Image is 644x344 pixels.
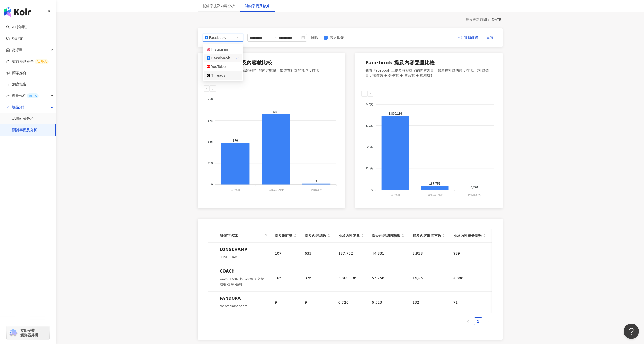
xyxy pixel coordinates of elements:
div: 9 [275,299,297,305]
tspan: 220萬 [366,145,373,148]
th: 提及內容總分享數 [449,229,490,243]
div: 3,800,136 [338,275,364,281]
div: 觀看 Facebook 上提及該關鍵字的內容數量，知道在社群的能見度排名 [208,68,319,73]
span: 關鍵字名稱 [220,233,263,238]
tspan: 0 [211,183,213,186]
li: 1 [474,317,482,325]
img: chrome extension [8,329,18,337]
tspan: PANDORA [468,193,481,196]
span: right [487,320,490,323]
a: searchAI 找網紅 [6,25,27,30]
span: 提及內容總留言數 [413,233,441,238]
tspan: 193 [208,162,213,165]
span: 提及內容聲量 [338,233,360,238]
span: search [265,234,268,237]
tspan: 578 [208,119,213,122]
a: 1 [474,318,482,325]
span: 提及網紅數 [275,233,293,238]
tspan: COACH [231,189,240,191]
div: BETA [27,93,39,98]
div: 132 [413,299,445,305]
img: logo [4,7,31,17]
button: 進階篩選 [454,34,482,42]
tspan: PANDORA [310,189,322,191]
th: 提及內容總數 [301,229,334,243]
div: LONGCHAMP [220,247,267,252]
div: Facebook [209,34,226,41]
div: 3,938 [413,251,445,256]
span: 競品分析 [12,102,26,113]
iframe: Help Scout Beacon - Open [624,324,639,339]
th: 提及內容總按讚數 [368,229,409,243]
div: Instagram [211,47,228,52]
div: Threads [211,73,228,78]
tspan: COACH [391,193,400,196]
span: to [273,36,277,40]
tspan: 0 [371,188,373,191]
a: 關鍵字提及分析 [12,128,37,133]
a: 品牌帳號分析 [12,116,34,121]
th: 提及內容聲量 [334,229,368,243]
span: 進階篩選 [464,34,478,42]
div: 6,726 [338,299,364,305]
tspan: LONGCHAMP [267,189,284,191]
div: COACH [220,268,267,274]
span: 提及內容總按讚數 [372,233,400,238]
div: 9 [305,299,330,305]
div: Facebook 提及內容數比較 [208,59,272,66]
tspan: 110萬 [366,167,373,170]
div: Facebook 提及內容聲量比較 [365,59,435,66]
div: 71 [453,299,486,305]
a: 效益預測報告ALPHA [6,59,49,64]
div: 6,523 [372,299,405,305]
label: 排除 ： [311,35,322,40]
li: Previous Page [464,317,472,325]
tspan: LONGCHAMP [426,193,443,196]
tspan: 440萬 [366,103,373,106]
a: 商案媒合 [6,70,26,76]
button: 重置 [482,34,498,42]
span: 官方帳號 [328,35,346,40]
tspan: 385 [208,140,213,144]
span: rise [6,94,10,98]
div: theofficialpandora [220,303,267,309]
th: 提及內容總留言數 [409,229,449,243]
div: 633 [305,251,330,256]
th: 提及內容總互動數 [490,229,531,243]
a: 找貼文 [6,36,23,41]
th: 提及網紅數 [271,229,301,243]
button: right [484,317,492,325]
div: 105 [275,275,297,281]
span: search [264,232,269,239]
tspan: 770 [208,98,213,101]
div: 關鍵字提及數據 [245,3,270,9]
div: 989 [453,251,486,256]
div: 55,756 [372,275,405,281]
span: 重置 [486,34,493,42]
div: 最後更新時間 ： [DATE] [198,17,503,22]
div: COACH AND 包 -Garmin -教練 -減脂 -訓練 -跳繩 [220,276,267,287]
a: chrome extension立即安裝 瀏覽器外掛 [7,326,49,340]
span: 趨勢分析 [12,90,39,102]
div: 44,331 [372,251,405,256]
div: YouTube [211,64,228,69]
div: 4,888 [453,275,486,281]
div: 14,461 [413,275,445,281]
tspan: 330萬 [366,124,373,127]
span: 立即安裝 瀏覽器外掛 [20,328,38,337]
a: 洞察報告 [6,82,26,87]
span: left [467,320,470,323]
div: 107 [275,251,297,256]
span: 提及內容總數 [305,233,326,238]
div: 376 [305,275,330,281]
div: 187,752 [338,251,364,256]
div: 觀看 Facebook 上提及該關鍵字的內容數量，知道在社群的熱度排名。(社群聲量：按讚數 + 分享數 + 留言數 + 觀看數) [365,68,492,78]
div: LONGCHAMP [220,254,267,260]
li: Next Page [484,317,492,325]
div: PANDORA [220,296,267,301]
div: 關鍵字提及內容分析 [203,3,235,9]
button: left [464,317,472,325]
span: 資源庫 [12,44,22,56]
div: Facebook [211,55,228,61]
span: swap-right [273,36,277,40]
